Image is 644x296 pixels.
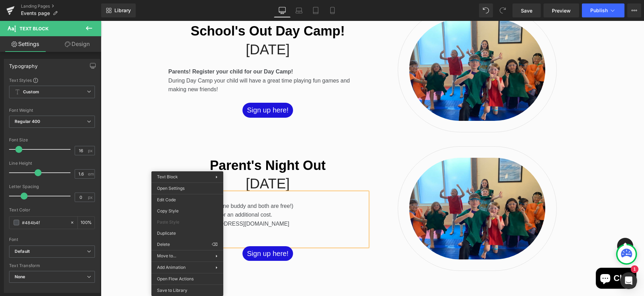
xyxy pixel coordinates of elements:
span: px [88,148,94,153]
a: Sign up here! [142,82,192,97]
h2: [DATE] [68,20,267,38]
span: Move to... [157,253,216,259]
div: % [78,217,95,229]
span: Copy Style [157,208,218,214]
span: School's Out Day Camp! [90,3,244,17]
button: Undo [479,3,493,17]
span: Preview [552,7,571,14]
span: Sign up here! [146,84,188,94]
a: Design [52,36,103,52]
span: px [88,195,94,200]
a: New Library [101,3,136,17]
p: Optional pizza party for an additional cost. [68,189,267,198]
span: Library [114,7,131,14]
b: Custom [23,89,39,95]
h2: [DATE] [68,154,267,172]
div: Text Color [9,208,95,212]
a: Sign up here! [142,225,192,240]
button: Publish [582,3,624,17]
b: Parents! Register your child for our Day Camp! [68,48,192,54]
span: Edit Code [157,197,218,203]
span: Parent's Night Out [109,137,225,152]
b: Regular 400 [15,119,40,124]
span: Save [521,7,532,14]
span: em [88,172,94,176]
span: Open Flow Actions [157,276,218,282]
a: Tablet [307,3,324,17]
span: Save to Library [157,287,218,294]
input: Color [22,219,67,226]
a: Laptop [291,3,307,17]
span: Delete [157,241,212,248]
span: ⌫ [212,241,218,248]
span: Add Animation [157,264,216,271]
a: Landing Pages [21,3,101,9]
div: Line Height [9,161,95,166]
p: More info: [EMAIL_ADDRESS][DOMAIN_NAME] [68,198,267,208]
a: Mobile [324,3,341,17]
inbox-online-store-chat: Shopify online store chat [493,247,538,270]
div: Font Size [9,138,95,142]
span: Paste Style [157,219,218,225]
span: Publish [590,8,608,13]
span: Events page [21,10,50,16]
button: Redo [496,3,510,17]
button: More [627,3,641,17]
p: $47 (Members bring one buddy and both are free!) [68,181,267,190]
a: Preview [544,3,579,17]
p: During Day Camp your child will have a great time playing fun games and making new friends! [68,55,267,73]
div: Typography [9,59,38,69]
span: Text Block [157,174,178,179]
span: Sign up here! [146,228,188,238]
i: Default [15,249,30,255]
div: Font Weight [9,108,95,113]
span: Duplicate [157,230,218,236]
div: Text Styles [9,77,95,83]
a: Desktop [274,3,291,17]
span: Open Settings [157,185,218,192]
div: Font [9,237,95,242]
b: None [15,274,25,279]
span: Text Block [20,26,48,31]
div: Letter Spacing [9,184,95,189]
div: Text Transform [9,263,95,268]
div: Open Intercom Messenger [620,272,637,289]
